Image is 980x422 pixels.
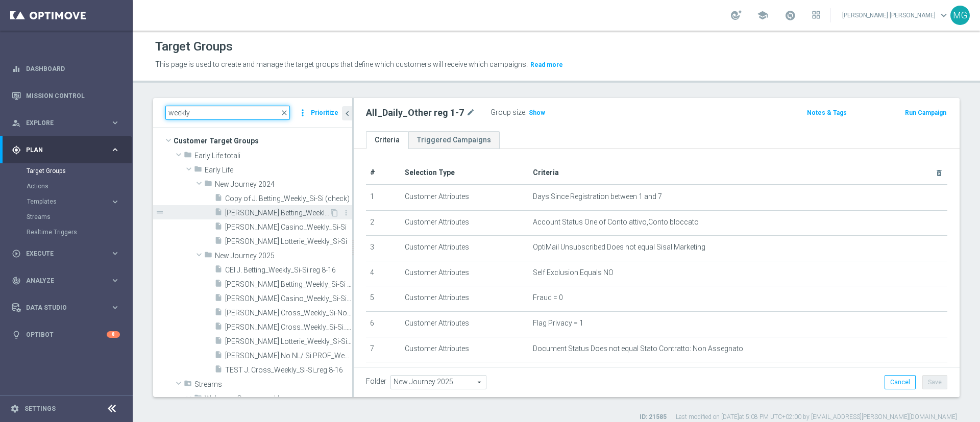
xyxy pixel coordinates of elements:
button: Data Studio keyboard_arrow_right [11,304,120,312]
h1: Target Groups [155,39,233,54]
i: gps_fixed [12,145,21,155]
td: Customer Attributes [401,185,529,210]
i: track_changes [12,276,21,285]
span: J. Betting_Weekly_Si-Si [225,209,329,217]
button: gps_fixed Plan keyboard_arrow_right [11,146,120,154]
span: New Journey 2025 [215,252,352,260]
i: lightbulb [12,330,21,339]
i: keyboard_arrow_right [110,276,120,285]
div: Analyze [12,276,110,285]
i: keyboard_arrow_right [110,118,120,128]
a: Streams [27,213,106,221]
td: Customer Attributes [401,236,529,261]
span: Analyze [26,278,110,284]
span: Copy of J. Betting_Weekly_Si-Si (check) [225,194,352,203]
span: This page is used to create and manage the target groups that define which customers will receive... [155,60,528,68]
button: Read more [529,59,564,70]
button: lightbulb Optibot 8 [11,331,120,339]
span: Execute [26,251,110,257]
label: Last modified on [DATE] at 5:08 PM UTC+02:00 by [EMAIL_ADDRESS][PERSON_NAME][DOMAIN_NAME] [676,413,957,421]
i: insert_drive_file [214,265,223,277]
i: insert_drive_file [214,365,223,377]
button: Save [922,375,947,389]
i: folder [204,251,212,262]
i: folder [184,151,192,162]
span: New Journey 2024 [215,180,352,189]
i: more_vert [298,106,308,120]
td: 1 [366,185,401,210]
i: mode_edit [466,107,475,119]
div: 8 [107,331,120,338]
td: 8 [366,362,401,388]
span: Days Since Registration between 1 and 7 [533,192,662,201]
td: 7 [366,337,401,362]
i: settings [10,404,19,413]
td: Customer Attributes [401,337,529,362]
span: J. Casino_Weekly_Si-Si- reg 8-16 [225,294,352,303]
i: insert_drive_file [214,322,223,334]
i: insert_drive_file [214,293,223,305]
td: Existing Target Group [401,362,529,388]
span: Plan [26,147,110,153]
div: Actions [27,179,132,194]
i: chevron_left [342,109,352,118]
i: folder_special [184,379,192,391]
span: J. Cross_Weekly_Si-No_reg 8-16 [225,309,352,317]
i: insert_drive_file [214,193,223,205]
div: Dashboard [12,55,120,82]
i: keyboard_arrow_right [110,145,120,155]
span: J. Lotterie_Weekly_Si-Si [225,237,352,246]
div: Execute [12,249,110,258]
i: keyboard_arrow_right [110,303,120,312]
i: folder [204,179,212,191]
span: close [280,109,288,117]
span: Document Status Does not equal Stato Contratto: Non Assegnato [533,344,743,353]
span: Streams [194,380,352,389]
span: TEST J. Cross_Weekly_Si-Si_reg 8-16 [225,366,352,375]
i: insert_drive_file [214,308,223,319]
button: Notes & Tags [806,107,848,118]
td: Customer Attributes [401,311,529,337]
span: Early Life totali [194,152,352,160]
div: Explore [12,118,110,128]
span: Early Life [205,166,352,175]
span: Account Status One of Conto attivo,Conto bloccato [533,218,699,227]
div: Streams [27,209,132,225]
button: Templates keyboard_arrow_right [27,197,120,206]
span: OptiMail Unsubscribed Does not equal Sisal Marketing [533,243,705,252]
div: Data Studio [12,303,110,312]
td: 2 [366,210,401,236]
a: Settings [24,406,56,412]
td: 3 [366,236,401,261]
i: insert_drive_file [214,279,223,291]
i: play_circle_outline [12,249,21,258]
td: Customer Attributes [401,210,529,236]
span: Show [529,109,545,116]
button: equalizer Dashboard [11,65,120,73]
a: Mission Control [26,82,120,109]
button: play_circle_outline Execute keyboard_arrow_right [11,250,120,258]
button: Run Campaign [904,107,947,118]
div: Plan [12,145,110,155]
div: MG [950,6,970,25]
a: Realtime Triggers [27,228,106,236]
td: 4 [366,261,401,286]
a: Target Groups [27,167,106,175]
div: Mission Control [11,92,120,100]
button: Cancel [885,375,916,389]
a: Optibot [26,321,107,348]
span: J. Betting_Weekly_Si-Si reg 8-16 [225,280,352,289]
i: more_vert [342,209,350,217]
label: : [525,108,527,117]
i: folder [194,165,202,177]
i: folder [194,393,202,405]
span: J. No NL/ Si PROF_Weekly_reg 8-16 [225,352,352,360]
i: insert_drive_file [214,222,223,234]
td: 6 [366,311,401,337]
span: Data Studio [26,305,110,311]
